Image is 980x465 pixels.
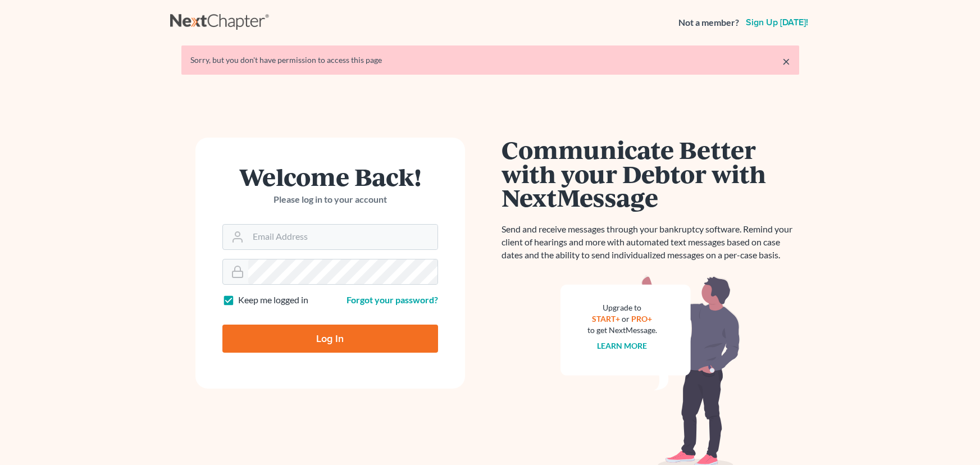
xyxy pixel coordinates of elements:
a: Learn more [597,341,647,350]
a: × [782,54,790,68]
div: to get NextMessage. [587,325,657,336]
h1: Welcome Back! [222,165,438,189]
input: Log In [222,325,438,353]
p: Send and receive messages through your bankruptcy software. Remind your client of hearings and mo... [502,223,799,262]
span: or [622,314,630,323]
a: Sign up [DATE]! [744,18,810,27]
label: Keep me logged in [238,294,308,307]
p: Please log in to your account [222,193,438,206]
a: PRO+ [631,314,652,323]
div: Sorry, but you don't have permission to access this page [190,54,790,66]
a: Forgot your password? [347,294,438,305]
strong: Not a member? [678,16,739,29]
input: Email Address [248,225,437,249]
div: Upgrade to [587,302,657,313]
h1: Communicate Better with your Debtor with NextMessage [502,138,799,209]
a: START+ [592,314,620,323]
